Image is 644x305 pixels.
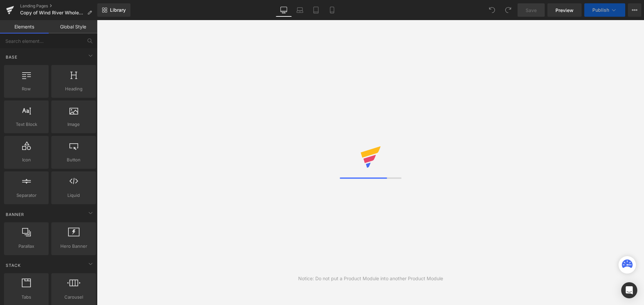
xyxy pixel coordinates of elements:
a: Laptop [292,3,308,17]
span: Text Block [6,121,47,128]
span: Button [53,156,94,163]
span: Save [526,7,537,14]
span: Banner [5,211,25,218]
button: Publish [584,3,625,17]
span: Tabs [6,294,47,301]
span: Preview [555,7,574,14]
span: Liquid [53,192,94,199]
div: Notice: Do not put a Product Module into another Product Module [298,275,443,282]
a: New Library [97,3,130,17]
span: Icon [6,156,47,163]
button: Undo [485,3,499,17]
span: Stack [5,262,21,269]
span: Library [110,7,126,13]
span: Image [53,121,94,128]
span: Base [5,54,18,60]
span: Separator [6,192,47,199]
span: Publish [592,7,609,13]
a: Preview [547,3,582,17]
a: Landing Pages [20,3,97,9]
span: Copy of Wind River Wholesale Partner Request (Trade Publications Flow) [20,10,85,15]
div: Open Intercom Messenger [621,282,637,298]
span: Parallax [6,243,47,250]
a: Mobile [324,3,340,17]
button: More [628,3,641,17]
button: Redo [501,3,515,17]
span: Heading [53,85,94,92]
a: Global Style [49,20,97,33]
a: Desktop [276,3,292,17]
a: Tablet [308,3,324,17]
span: Row [6,85,47,92]
span: Carousel [53,294,94,301]
span: Hero Banner [53,243,94,250]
